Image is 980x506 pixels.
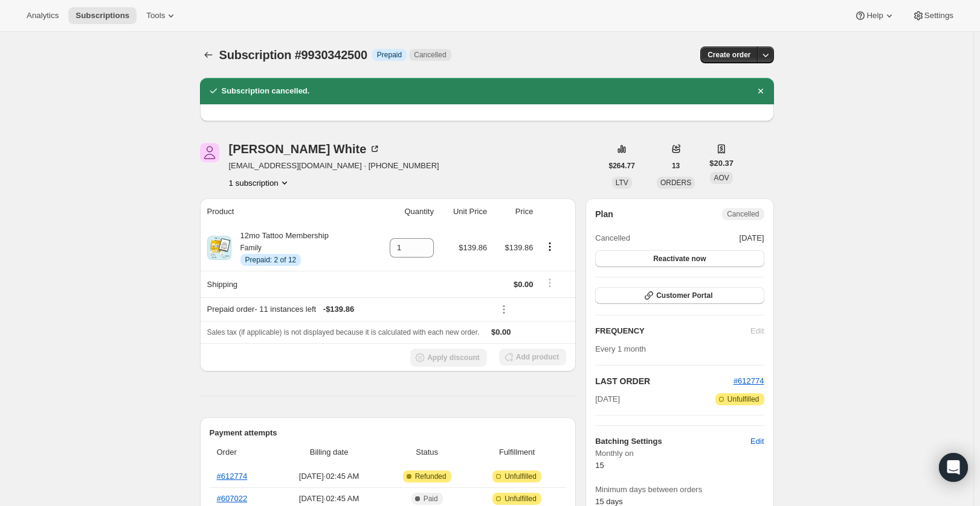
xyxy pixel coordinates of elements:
[377,50,402,60] span: Prepaid
[222,85,310,97] h2: Subscription cancelled.
[700,46,758,63] button: Create order
[939,453,968,482] div: Open Intercom Messenger
[207,303,488,315] div: Prepaid order - 11 instances left
[229,177,291,189] button: Product actions
[200,198,372,225] th: Product
[27,11,59,21] span: Analytics
[475,446,559,458] span: Fulfillment
[146,11,165,21] span: Tools
[200,271,372,297] th: Shipping
[733,375,764,387] button: #612774
[602,157,642,174] button: $264.77
[616,179,628,187] span: LTV
[279,493,379,505] span: [DATE] · 02:45 AM
[740,232,764,244] span: [DATE]
[229,143,381,155] div: [PERSON_NAME] White
[210,427,567,439] h2: Payment attempts
[437,198,491,225] th: Unit Price
[672,161,680,171] span: 13
[595,461,604,470] span: 15
[491,198,537,225] th: Price
[743,432,771,451] button: Edit
[665,157,687,174] button: 13
[139,7,184,24] button: Tools
[491,327,511,337] span: $0.00
[750,435,764,447] span: Edit
[514,280,534,289] span: $0.00
[200,143,219,162] span: Katherine White
[595,287,764,304] button: Customer Portal
[595,435,750,447] h6: Batching Settings
[653,254,706,264] span: Reactivate now
[207,236,231,260] img: product img
[505,494,537,504] span: Unfulfilled
[595,447,764,460] span: Monthly on
[219,48,367,62] span: Subscription #9930342500
[245,255,297,265] span: Prepaid: 2 of 12
[323,303,354,315] span: - $139.86
[752,83,769,100] button: Dismiss notification
[540,240,559,253] button: Product actions
[727,209,759,219] span: Cancelled
[386,446,468,458] span: Status
[660,179,691,187] span: ORDERS
[656,291,712,300] span: Customer Portal
[905,7,961,24] button: Settings
[714,174,729,182] span: AOV
[595,393,620,405] span: [DATE]
[459,243,487,252] span: $139.86
[279,470,379,482] span: [DATE] · 02:45 AM
[240,244,262,252] small: Family
[595,375,733,387] h2: LAST ORDER
[727,394,759,404] span: Unfulfilled
[708,50,750,60] span: Create order
[371,198,437,225] th: Quantity
[210,439,276,466] th: Order
[505,472,537,481] span: Unfulfilled
[68,7,137,24] button: Subscriptions
[217,472,248,481] a: #612774
[505,243,533,252] span: $139.86
[19,7,66,24] button: Analytics
[595,484,764,496] span: Minimum days between orders
[229,160,439,172] span: [EMAIL_ADDRESS][DOMAIN_NAME] · [PHONE_NUMBER]
[595,208,613,220] h2: Plan
[207,328,480,337] span: Sales tax (if applicable) is not displayed because it is calculated with each new order.
[847,7,902,24] button: Help
[595,250,764,267] button: Reactivate now
[414,50,446,60] span: Cancelled
[924,11,953,21] span: Settings
[595,344,646,353] span: Every 1 month
[540,276,559,289] button: Shipping actions
[595,497,623,506] span: 15 days
[415,472,446,481] span: Refunded
[217,494,248,503] a: #607022
[733,376,764,385] a: #612774
[595,325,750,337] h2: FREQUENCY
[595,232,630,244] span: Cancelled
[424,494,438,504] span: Paid
[279,446,379,458] span: Billing date
[866,11,883,21] span: Help
[200,46,217,63] button: Subscriptions
[609,161,635,171] span: $264.77
[709,157,733,169] span: $20.37
[231,230,329,266] div: 12mo Tattoo Membership
[76,11,129,21] span: Subscriptions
